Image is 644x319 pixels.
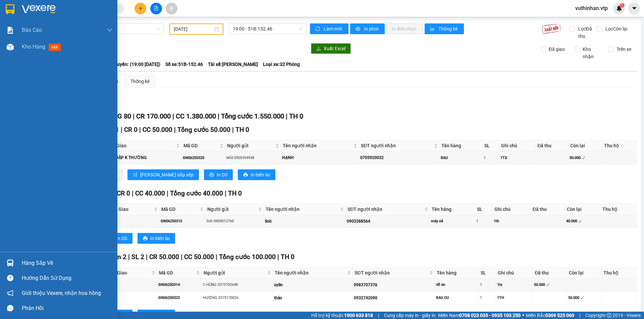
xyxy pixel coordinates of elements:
[109,142,175,149] span: ĐC Giao
[361,142,432,149] span: SĐT người nhận
[621,3,623,8] span: 1
[251,171,270,178] span: In biên lai
[172,112,174,120] span: |
[182,151,226,164] td: GN06250320
[176,112,216,120] span: CC 1.380.000
[277,253,279,261] span: |
[310,23,348,34] button: syncLàm mới
[110,269,150,276] span: ĐC Giao
[116,311,127,319] span: In DS
[228,189,242,197] span: TH 0
[282,155,358,161] div: HẠNH
[436,295,478,301] div: RAU CU
[135,189,165,197] span: CC 40.000
[522,314,524,317] span: ⚪️
[273,278,353,292] td: uyên
[542,23,561,34] img: 9k=
[480,282,495,288] div: 1
[204,269,266,276] span: Người gửi
[496,267,533,278] th: Ghi chú
[316,46,321,52] span: download
[601,204,637,215] th: Thu hộ
[207,206,257,213] span: Người gửi
[616,5,622,11] img: icon-new-feature
[263,61,300,68] span: Loại xe: 32 Phòng
[132,189,133,197] span: |
[208,61,258,68] span: Tài xế: [PERSON_NAME]
[232,126,234,134] span: |
[438,312,521,319] span: Miền Nam
[149,253,179,261] span: CR 50.000
[104,233,132,244] button: printerIn DS
[459,313,521,318] strong: 0708 023 035 - 0935 103 250
[311,312,373,319] span: Hỗ trợ kỹ thuật:
[483,140,499,151] th: SL
[166,3,177,14] button: aim
[227,142,274,149] span: Người gửi
[580,46,603,60] span: Kho nhận
[494,218,530,224] div: 1th
[158,282,201,288] div: GN06250314
[138,6,143,11] span: plus
[431,218,474,224] div: máy sâ
[218,112,219,120] span: |
[209,172,214,178] span: printer
[430,204,475,215] th: Tên hàng
[364,25,379,32] span: In phơi
[531,204,565,215] th: Đã thu
[283,142,352,149] span: Tên người nhận
[160,215,206,228] td: GN06250315
[436,282,478,288] div: đồ ăn
[111,61,160,68] span: Chuyến: (19:00 [DATE])
[275,269,346,276] span: Tên người nhận
[169,6,174,11] span: aim
[140,171,194,178] span: [PERSON_NAME] sắp xếp
[128,253,130,261] span: |
[108,155,180,161] div: HƯ DẬP K THƯỜNG
[136,112,171,120] span: CR 170.000
[570,155,601,161] div: 50.000
[143,236,148,241] span: printer
[526,312,574,319] span: Miền Bắc
[480,295,495,301] div: 1
[534,282,566,288] div: 50.000
[150,311,170,319] span: In biên lai
[578,220,582,223] span: check
[440,140,483,151] th: Tên hàng
[225,189,226,197] span: |
[378,312,379,319] span: |
[315,26,321,32] span: sync
[264,215,346,228] td: linh
[274,282,352,288] div: uyên
[441,155,482,161] div: RAU
[566,218,599,224] div: 40.000
[281,151,359,164] td: HẠNH
[203,282,272,288] div: C.HÙNG 0373702648
[289,112,303,120] span: TH 0
[580,296,584,300] span: check
[565,204,601,215] th: Còn lại
[216,253,217,261] span: |
[158,295,201,301] div: GN06250323
[425,23,464,34] button: bar-chartThống kê
[204,169,233,180] button: printerIn DS
[266,206,339,213] span: Tên người nhận
[116,235,127,242] span: In DS
[265,218,345,225] div: linh
[386,23,423,34] button: In đơn chọn
[350,23,385,34] button: printerIn phơi
[484,155,498,161] div: 1
[476,218,491,224] div: 1
[150,235,170,242] span: In biên lai
[607,313,611,318] span: copyright
[570,4,613,12] span: vuthinhan.vtp
[49,44,61,51] span: mới
[7,305,13,311] span: message
[602,267,637,278] th: Thu hộ
[111,206,153,213] span: ĐC Giao
[324,45,345,52] span: Xuất Excel
[133,112,135,120] span: |
[353,292,435,305] td: 0932742090
[500,155,534,161] div: 1TX
[135,3,146,14] button: plus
